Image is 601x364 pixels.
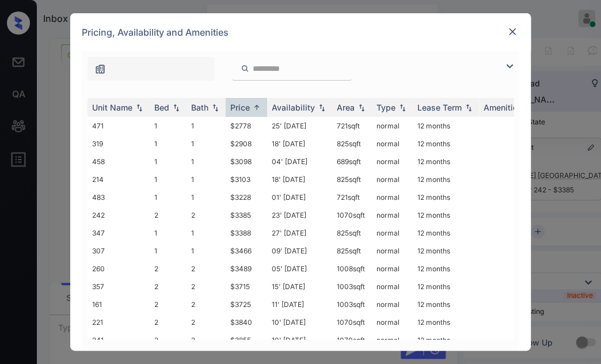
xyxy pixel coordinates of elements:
[150,170,187,188] td: 1
[88,224,150,242] td: 347
[372,295,413,313] td: normal
[332,117,372,135] td: 721 sqft
[332,170,372,188] td: 825 sqft
[187,153,226,170] td: 1
[150,242,187,260] td: 1
[332,206,372,224] td: 1070 sqft
[226,313,267,331] td: $3840
[463,104,474,112] img: sorting
[413,278,479,295] td: 12 months
[150,313,187,331] td: 2
[413,188,479,206] td: 12 months
[267,242,332,260] td: 09' [DATE]
[356,104,367,112] img: sorting
[150,206,187,224] td: 2
[332,331,372,349] td: 1070 sqft
[267,295,332,313] td: 11' [DATE]
[150,224,187,242] td: 1
[150,153,187,170] td: 1
[332,278,372,295] td: 1003 sqft
[150,331,187,349] td: 2
[337,103,355,112] div: Area
[413,313,479,331] td: 12 months
[413,117,479,135] td: 12 months
[94,63,106,75] img: icon-zuma
[413,135,479,153] td: 12 months
[226,260,267,278] td: $3489
[88,206,150,224] td: 242
[88,135,150,153] td: 319
[267,331,332,349] td: 10' [DATE]
[413,153,479,170] td: 12 months
[92,103,132,112] div: Unit Name
[332,224,372,242] td: 825 sqft
[226,331,267,349] td: $3855
[372,278,413,295] td: normal
[332,260,372,278] td: 1008 sqft
[417,103,462,112] div: Lease Term
[187,331,226,349] td: 2
[191,103,208,112] div: Bath
[267,117,332,135] td: 25' [DATE]
[272,103,315,112] div: Availability
[413,242,479,260] td: 12 months
[210,104,221,112] img: sorting
[267,153,332,170] td: 04' [DATE]
[267,260,332,278] td: 05' [DATE]
[372,117,413,135] td: normal
[187,242,226,260] td: 1
[150,295,187,313] td: 2
[88,313,150,331] td: 221
[88,295,150,313] td: 161
[88,153,150,170] td: 458
[372,260,413,278] td: normal
[230,103,250,112] div: Price
[332,188,372,206] td: 721 sqft
[88,278,150,295] td: 357
[88,117,150,135] td: 471
[226,135,267,153] td: $2908
[267,170,332,188] td: 18' [DATE]
[267,278,332,295] td: 15' [DATE]
[226,117,267,135] td: $2778
[88,170,150,188] td: 214
[372,224,413,242] td: normal
[88,331,150,349] td: 241
[187,206,226,224] td: 2
[187,313,226,331] td: 2
[88,260,150,278] td: 260
[150,188,187,206] td: 1
[150,117,187,135] td: 1
[241,63,249,74] img: icon-zuma
[332,135,372,153] td: 825 sqft
[372,188,413,206] td: normal
[187,224,226,242] td: 1
[372,313,413,331] td: normal
[226,153,267,170] td: $3098
[70,13,531,51] div: Pricing, Availability and Amenities
[267,188,332,206] td: 01' [DATE]
[267,224,332,242] td: 27' [DATE]
[187,135,226,153] td: 1
[316,104,328,112] img: sorting
[267,206,332,224] td: 23' [DATE]
[332,295,372,313] td: 1003 sqft
[503,59,516,73] img: icon-zuma
[226,295,267,313] td: $3725
[150,278,187,295] td: 2
[372,153,413,170] td: normal
[332,153,372,170] td: 689 sqft
[484,103,522,112] div: Amenities
[226,188,267,206] td: $3228
[150,135,187,153] td: 1
[376,103,395,112] div: Type
[413,331,479,349] td: 12 months
[413,206,479,224] td: 12 months
[413,224,479,242] td: 12 months
[187,278,226,295] td: 2
[187,188,226,206] td: 1
[150,260,187,278] td: 2
[251,103,263,112] img: sorting
[332,313,372,331] td: 1070 sqft
[226,206,267,224] td: $3385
